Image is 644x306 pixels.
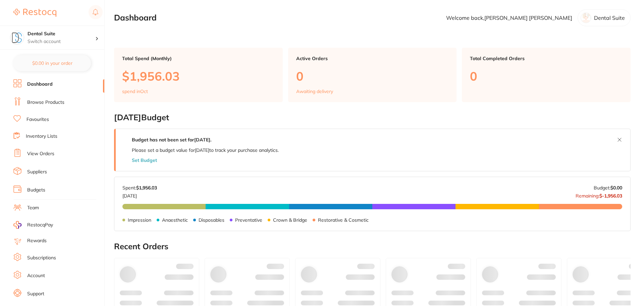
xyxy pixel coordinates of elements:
p: [DATE] [122,190,157,199]
p: Spent: [122,185,157,190]
span: RestocqPay [27,222,53,228]
a: View Orders [27,150,54,157]
p: Restorative & Cosmetic [318,217,369,223]
p: 0 [296,69,449,83]
strong: $-1,956.03 [599,193,622,199]
a: Total Spend (Monthly)$1,956.03spend inOct [114,48,283,102]
h4: Dental Suite [28,31,95,37]
p: Preventative [235,217,262,223]
p: Total Completed Orders [470,56,623,61]
p: $1,956.03 [122,69,275,83]
button: Set Budget [132,158,157,163]
p: Welcome back, [PERSON_NAME] [PERSON_NAME] [446,15,572,21]
a: Total Completed Orders0 [462,48,631,102]
p: Switch account [28,38,95,45]
img: Dental Suite [10,31,24,44]
strong: Budget has not been set for [DATE] . [132,137,211,143]
a: Active Orders0Awaiting delivery [288,48,457,102]
img: Restocq Logo [13,9,56,17]
p: Budget: [594,185,622,190]
a: Account [27,272,45,279]
button: $0.00 in your order [13,55,91,71]
img: RestocqPay [13,221,21,229]
p: Remaining: [576,190,622,199]
p: Anaesthetic [162,217,188,223]
strong: $1,956.03 [136,185,157,191]
p: Total Spend (Monthly) [122,56,275,61]
p: 0 [470,69,623,83]
h2: [DATE] Budget [114,113,631,122]
a: Browse Products [27,99,64,106]
a: Suppliers [27,169,47,175]
a: RestocqPay [13,221,53,229]
strong: $0.00 [610,185,622,191]
a: Favourites [26,116,49,123]
a: Inventory Lists [26,133,57,140]
p: Impression [128,217,151,223]
a: Budgets [27,187,45,193]
h2: Dashboard [114,13,157,23]
p: Awaiting delivery [296,89,333,94]
p: Please set a budget value for [DATE] to track your purchase analytics. [132,147,279,153]
p: Dental Suite [594,15,625,21]
p: Disposables [199,217,224,223]
p: Active Orders [296,56,449,61]
a: Dashboard [27,81,53,88]
a: Subscriptions [27,255,56,261]
a: Rewards [27,237,47,244]
a: Restocq Logo [13,5,56,20]
a: Support [27,291,44,297]
p: spend in Oct [122,89,148,94]
h2: Recent Orders [114,242,631,251]
a: Team [27,205,39,211]
p: Crown & Bridge [273,217,307,223]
